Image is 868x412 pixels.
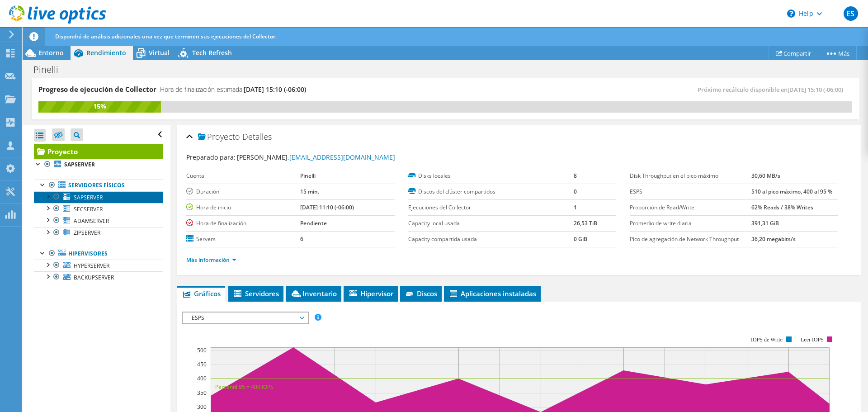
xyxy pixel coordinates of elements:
[197,389,207,397] text: 350
[38,48,64,57] span: Entorno
[630,171,751,180] label: Disk Throughput en el pico máximo
[186,235,300,244] label: Servers
[34,215,163,227] a: ADAMSERVER
[244,85,306,94] span: [DATE] 15:10 (-06:00)
[769,46,818,60] a: Compartir
[38,101,161,111] div: 15%
[34,144,163,159] a: Proyecto
[86,48,126,57] span: Rendimiento
[408,171,574,180] label: Disks locales
[788,85,843,94] span: [DATE] 15:10 (-06:00)
[630,187,751,196] label: ESPS
[74,205,103,213] span: SECSERVER
[186,187,300,196] label: Duración
[34,227,163,239] a: ZIPSERVER
[574,235,587,243] b: 0 GiB
[186,256,236,264] a: Más información
[64,161,95,168] b: SAPSERVER
[197,403,207,411] text: 300
[408,219,574,228] label: Capacity local usada
[186,153,236,161] label: Preparado para:
[574,219,597,227] b: 26,53 TiB
[844,6,858,21] span: ES
[751,219,779,227] b: 391,31 GiB
[74,194,103,201] span: SAPSERVER
[408,203,574,212] label: Ejecuciones del Collector
[192,48,232,57] span: Tech Refresh
[348,289,393,298] span: Hipervisor
[197,374,207,382] text: 400
[34,191,163,203] a: SAPSERVER
[300,188,319,195] b: 15 min.
[34,248,163,260] a: Hipervisores
[751,235,796,243] b: 36,20 megabits/s
[233,289,279,298] span: Servidores
[34,271,163,283] a: BACKUPSERVER
[408,235,574,244] label: Capacity compartida usada
[186,219,300,228] label: Hora de finalización
[448,289,536,298] span: Aplicaciones instaladas
[55,33,277,40] span: Dispondrá de análisis adicionales una vez que terminen sus ejecuciones del Collector.
[630,203,751,212] label: Proporción de Read/Write
[408,187,574,196] label: Discos del clúster compartidos
[187,313,303,323] span: ESPS
[818,46,857,60] a: Más
[74,229,100,237] span: ZIPSERVER
[34,180,163,191] a: Servidores físicos
[405,289,437,298] span: Discos
[74,274,114,281] span: BACKUPSERVER
[630,219,751,228] label: Promedio de write diaria
[300,235,303,243] b: 6
[801,336,824,343] text: Leer IOPS
[160,85,306,95] h4: Hora de finalización estimada:
[29,65,72,75] h1: Pinelli
[751,188,832,195] b: 510 al pico máximo, 400 al 95 %
[186,171,300,180] label: Cuenta
[300,219,327,227] b: Pendiente
[74,262,109,270] span: HYPERSERVER
[237,153,395,161] span: [PERSON_NAME],
[34,260,163,271] a: HYPERSERVER
[34,159,163,170] a: SAPSERVER
[74,217,109,225] span: ADAMSERVER
[198,133,240,142] span: Proyecto
[215,383,274,391] text: Percentil 95 = 400 IOPS
[197,346,207,354] text: 500
[197,360,207,368] text: 450
[300,204,354,211] b: [DATE] 11:10 (-06:00)
[751,172,780,180] b: 30,60 MB/s
[182,289,221,298] span: Gráficos
[186,203,300,212] label: Hora de inicio
[751,336,783,343] text: IOPS de Write
[290,289,337,298] span: Inventario
[751,204,813,211] b: 62% Reads / 38% Writes
[149,48,170,57] span: Virtual
[574,204,577,211] b: 1
[300,172,316,180] b: Pinelli
[787,9,795,18] svg: \n
[242,131,272,142] span: Detalles
[289,153,395,161] a: [EMAIL_ADDRESS][DOMAIN_NAME]
[574,172,577,180] b: 8
[574,188,577,195] b: 0
[34,203,163,215] a: SECSERVER
[630,235,751,244] label: Pico de agregación de Network Throughput
[698,85,848,94] span: Próximo recálculo disponible en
